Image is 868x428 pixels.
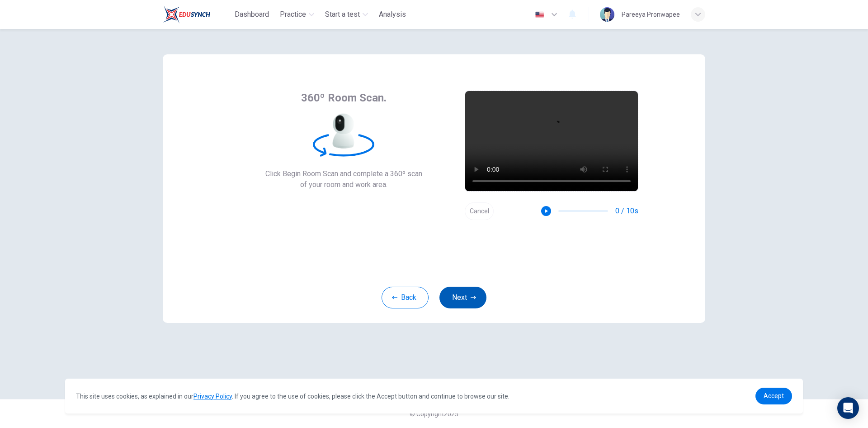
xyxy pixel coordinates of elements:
div: Pareeya Pronwapee [622,9,680,20]
span: Click Begin Room Scan and complete a 360º scan [265,168,422,179]
span: Practice [280,9,306,20]
a: Privacy Policy [193,393,232,400]
span: Accept [764,392,784,399]
div: Open Intercom Messenger [837,397,859,419]
a: Train Test logo [163,5,231,24]
img: Profile picture [600,7,614,22]
button: Analysis [375,6,410,23]
span: Analysis [379,9,406,20]
span: of your room and work area. [265,179,422,190]
span: Dashboard [235,9,269,20]
span: 360º Room Scan. [301,91,387,105]
img: Train Test logo [163,5,210,24]
a: dismiss cookie message [755,388,792,404]
button: Practice [276,6,318,23]
span: This site uses cookies, as explained in our . If you agree to the use of cookies, please click th... [76,393,509,400]
div: cookieconsent [65,379,803,414]
span: 0 / 10s [615,206,638,216]
img: en [534,11,545,18]
button: Next [439,287,486,308]
button: Start a test [321,6,372,23]
button: Back [382,287,429,308]
button: Cancel [465,202,494,220]
button: Dashboard [231,6,273,23]
span: © Copyright 2025 [410,410,458,418]
span: Start a test [325,9,360,20]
